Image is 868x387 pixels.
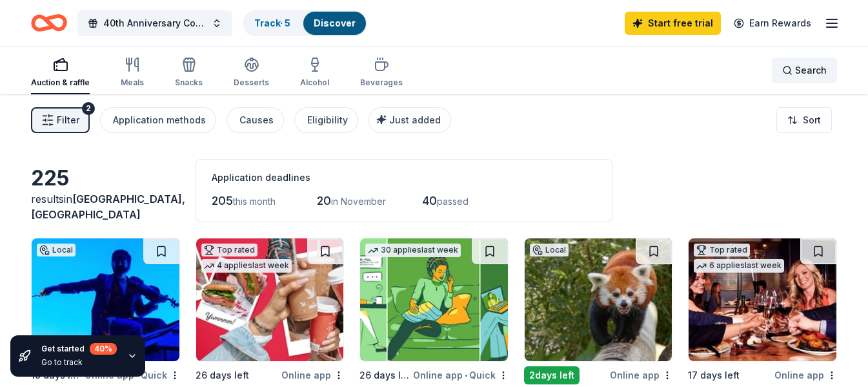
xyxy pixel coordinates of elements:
span: 205 [212,194,233,207]
div: 4 applies last week [201,259,292,273]
button: Beverages [360,52,403,94]
img: Image for Cooper's Hawk Winery and Restaurants [689,238,836,361]
div: Top rated [694,244,750,256]
div: 6 applies last week [694,259,784,273]
div: Eligibility [307,112,348,128]
span: in November [331,196,386,207]
span: Just added [389,114,441,125]
button: Search [772,58,837,83]
div: 40 % [90,343,117,355]
span: • [465,370,467,381]
div: Causes [239,112,274,128]
span: this month [233,196,276,207]
div: Meals [121,78,144,88]
div: Local [530,244,569,256]
button: Auction & raffle [31,52,90,94]
a: Discover [314,17,356,28]
span: [GEOGRAPHIC_DATA], [GEOGRAPHIC_DATA] [31,193,185,221]
div: results [31,191,180,222]
div: 26 days left [196,368,249,383]
img: Image for Virginia Stage Company [32,238,179,361]
div: Application deadlines [212,170,596,185]
button: Meals [121,52,144,94]
span: Sort [803,112,821,128]
span: Search [795,63,827,78]
img: Image for BetterHelp Social Impact [360,238,508,361]
span: 40th Anniversary Community Home Build [103,16,207,31]
span: 40 [422,194,437,207]
a: Start free trial [625,12,721,35]
div: 2 days left [524,366,580,384]
div: 17 days left [688,368,740,383]
div: Auction & raffle [31,78,90,88]
div: 26 days left [359,368,410,383]
span: passed [437,196,469,207]
button: Eligibility [294,107,358,133]
button: Just added [368,107,451,133]
div: Online app [610,367,672,383]
span: in [31,193,185,221]
img: Image for Virginia Zoo [525,238,672,361]
button: 40th Anniversary Community Home Build [77,10,232,36]
button: Sort [776,107,832,133]
div: Go to track [41,357,117,368]
div: 30 applies last week [365,244,461,257]
button: Filter2 [31,107,90,133]
div: Desserts [234,78,269,88]
div: 2 [82,102,95,115]
img: Image for Wawa Foundation [196,238,344,361]
div: Online app [281,367,344,383]
button: Track· 5Discover [243,10,367,36]
div: Get started [41,343,117,355]
a: Home [31,8,67,38]
div: Beverages [360,78,403,88]
div: Snacks [175,78,203,88]
div: Alcohol [300,78,329,88]
button: Snacks [175,52,203,94]
div: Online app [774,367,837,383]
span: 20 [317,194,331,207]
div: Online app Quick [413,367,509,383]
div: 225 [31,165,180,191]
button: Application methods [100,107,216,133]
span: Filter [57,112,79,128]
button: Desserts [234,52,269,94]
button: Alcohol [300,52,329,94]
div: Application methods [113,112,206,128]
a: Earn Rewards [726,12,819,35]
div: Local [37,244,76,256]
div: Top rated [201,244,257,256]
a: Track· 5 [254,17,290,28]
button: Causes [227,107,284,133]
